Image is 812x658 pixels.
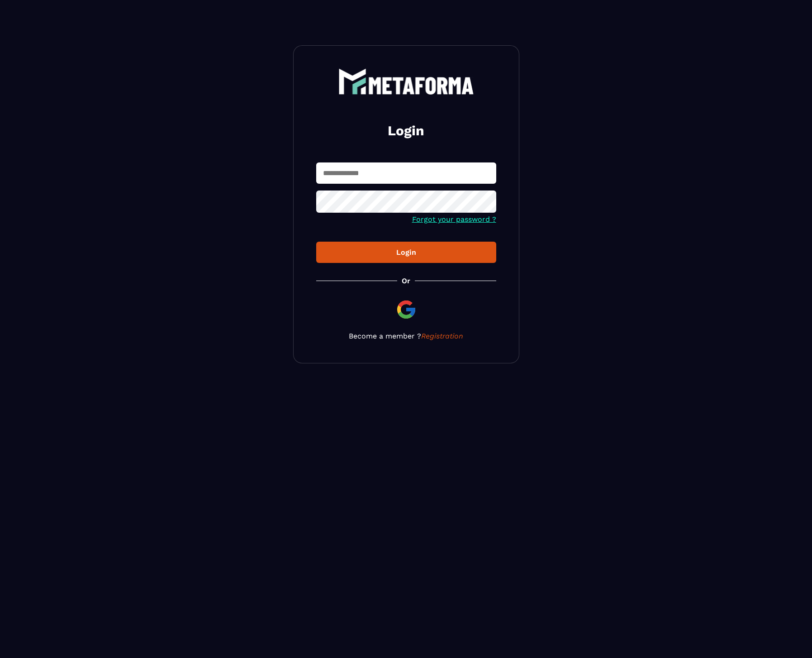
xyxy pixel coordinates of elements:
[412,215,496,224] a: Forgot your password ?
[338,68,474,95] img: logo
[421,332,463,340] a: Registration
[402,277,410,285] p: Or
[316,332,496,340] p: Become a member ?
[323,248,489,257] div: Login
[316,68,496,95] a: logo
[316,242,496,263] button: Login
[395,299,417,320] img: google
[327,122,485,140] h2: Login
